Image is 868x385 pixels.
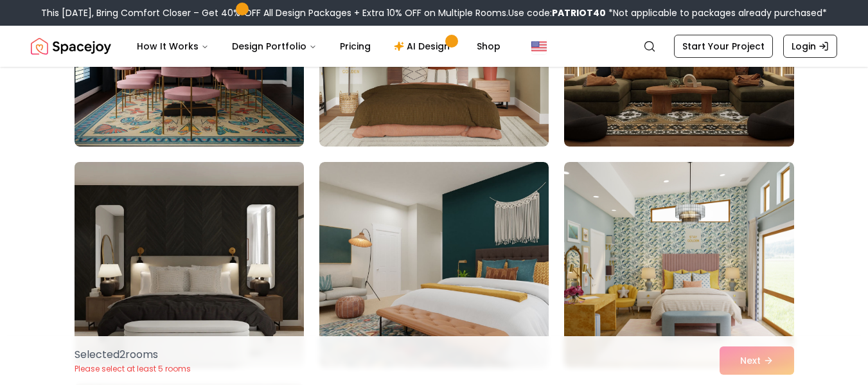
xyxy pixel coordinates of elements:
[674,35,773,58] a: Start Your Project
[41,6,827,19] div: This [DATE], Bring Comfort Closer – Get 40% OFF All Design Packages + Extra 10% OFF on Multiple R...
[552,6,606,19] b: PATRIOT40
[564,162,793,368] img: Room room-39
[31,26,837,67] nav: Global
[127,33,511,59] nav: Main
[508,6,606,19] span: Use code:
[69,157,310,373] img: Room room-37
[606,6,827,19] span: *Not applicable to packages already purchased*
[330,33,381,59] a: Pricing
[75,364,191,374] p: Please select at least 5 rooms
[319,162,549,368] img: Room room-38
[222,33,327,59] button: Design Portfolio
[531,39,547,54] img: United States
[31,33,111,59] img: Spacejoy Logo
[31,33,111,59] a: Spacejoy
[127,33,219,59] button: How It Works
[783,35,837,58] a: Login
[466,33,511,59] a: Shop
[75,347,191,363] p: Selected 2 room s
[384,33,464,59] a: AI Design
